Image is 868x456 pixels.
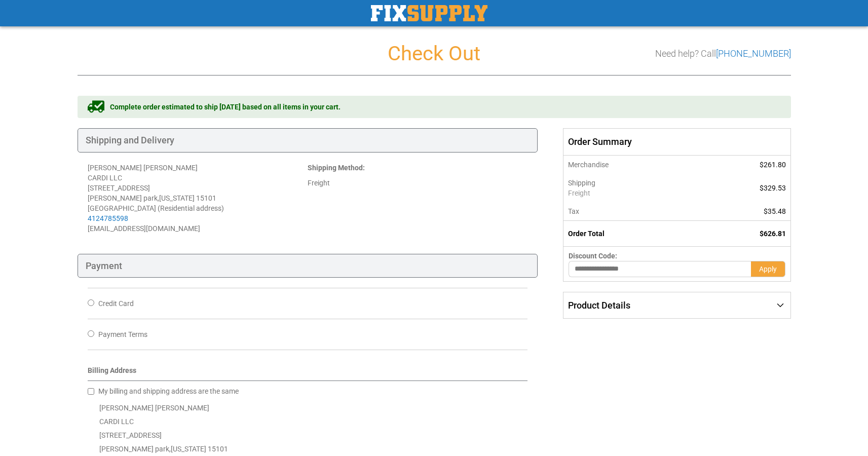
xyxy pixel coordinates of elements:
strong: : [308,164,365,172]
h1: Check Out [78,43,791,65]
strong: Order Total [568,230,605,238]
div: Billing Address [88,365,528,381]
img: Fix Industrial Supply [371,5,487,21]
span: Product Details [568,300,630,311]
div: Payment [78,254,538,278]
span: Payment Terms [98,330,147,338]
a: 4124785598 [88,214,128,222]
span: My billing and shipping address are the same [98,387,239,395]
span: Shipping Method [308,164,363,172]
span: [EMAIL_ADDRESS][DOMAIN_NAME] [88,224,200,233]
div: Shipping and Delivery [78,128,538,153]
th: Tax [563,202,696,221]
h3: Need help? Call [655,49,791,59]
span: Complete order estimated to ship [DATE] based on all items in your cart. [110,102,341,112]
span: [US_STATE] [159,194,195,202]
span: Discount Code: [569,252,617,260]
a: store logo [371,5,487,21]
span: Apply [759,265,777,273]
button: Apply [751,261,785,277]
address: [PERSON_NAME] [PERSON_NAME] CARDI LLC [STREET_ADDRESS] [PERSON_NAME] park , 15101 [GEOGRAPHIC_DAT... [88,163,308,234]
span: [US_STATE] [171,445,206,453]
span: Freight [568,188,690,198]
span: Order Summary [563,128,790,156]
span: $626.81 [760,230,786,238]
span: $329.53 [760,184,786,192]
a: [PHONE_NUMBER] [716,48,791,59]
th: Merchandise [563,156,696,174]
span: Shipping [568,179,595,187]
span: $35.48 [764,207,786,215]
div: Freight [308,178,527,188]
span: $261.80 [760,161,786,169]
span: Credit Card [98,299,134,308]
